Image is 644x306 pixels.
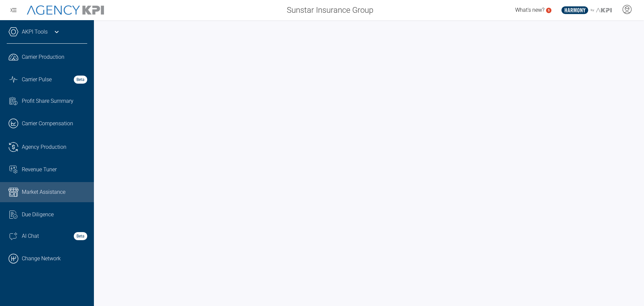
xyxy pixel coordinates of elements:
[22,28,48,36] a: AKPI Tools
[74,232,87,240] strong: Beta
[22,188,65,196] span: Market Assistance
[22,53,64,61] span: Carrier Production
[22,232,39,240] span: AI Chat
[548,8,550,12] text: 5
[22,76,52,84] span: Carrier Pulse
[74,76,87,84] strong: Beta
[22,120,73,128] span: Carrier Compensation
[27,5,104,15] img: AgencyKPI
[287,4,373,16] span: Sunstar Insurance Group
[22,166,57,174] span: Revenue Tuner
[515,7,544,13] span: What's new?
[546,8,551,13] a: 5
[22,211,54,219] span: Due Diligence
[22,97,73,105] span: Profit Share Summary
[22,143,66,151] span: Agency Production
